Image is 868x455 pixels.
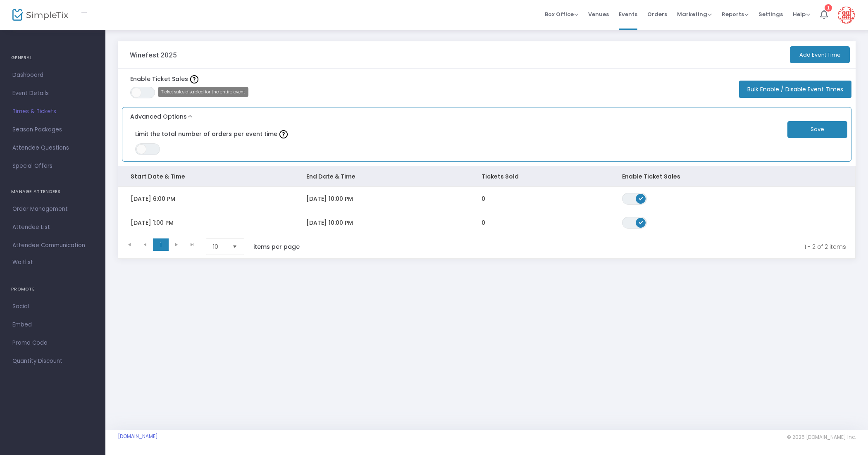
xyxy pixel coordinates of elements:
[131,219,174,227] span: [DATE] 1:00 PM
[135,125,732,143] label: Limit the total number of orders per event time
[619,4,637,25] span: Events
[317,238,846,255] kendo-pager-info: 1 - 2 of 2 items
[11,183,94,200] h4: MANAGE ATTENDEES
[722,10,749,18] span: Reports
[122,107,194,121] button: Advanced Options
[639,196,643,200] span: ON
[12,124,93,135] span: Season Packages
[482,195,485,203] span: 0
[131,195,175,203] span: [DATE] 6:00 PM
[610,166,715,187] th: Enable Ticket Sales
[306,219,353,227] span: [DATE] 10:00 PM
[12,143,93,153] span: Attendee Questions
[279,130,288,138] img: question-mark
[11,281,94,298] h4: PROMOTE
[12,338,93,348] span: Promo Code
[787,121,847,138] button: Save
[12,222,93,233] span: Attendee List
[118,433,158,440] a: [DOMAIN_NAME]
[12,70,93,81] span: Dashboard
[639,220,643,224] span: ON
[647,4,667,25] span: Orders
[130,51,177,59] h3: Winefest 2025
[12,106,93,117] span: Times & Tickets
[12,240,93,251] span: Attendee Communication
[12,258,33,267] span: Waitlist
[253,243,300,251] label: items per page
[12,204,93,214] span: Order Management
[793,10,810,18] span: Help
[153,238,169,251] span: Page 1
[11,50,94,66] h4: GENERAL
[677,10,712,18] span: Marketing
[588,4,609,25] span: Venues
[12,301,93,312] span: Social
[758,4,783,25] span: Settings
[306,195,353,203] span: [DATE] 10:00 PM
[825,4,832,12] div: 1
[482,219,485,227] span: 0
[787,434,856,441] span: © 2025 [DOMAIN_NAME] Inc.
[130,75,198,83] label: Enable Ticket Sales
[229,239,241,255] button: Select
[12,319,93,330] span: Embed
[118,166,294,187] th: Start Date & Time
[469,166,610,187] th: Tickets Sold
[294,166,470,187] th: End Date & Time
[12,88,93,99] span: Event Details
[12,356,93,367] span: Quantity Discount
[739,81,851,98] button: Bulk Enable / Disable Event Times
[118,166,855,235] div: Data table
[158,87,248,97] span: Ticket sales disabled for the entire event
[790,46,850,63] button: Add Event Time
[190,75,198,83] img: question-mark
[545,10,578,18] span: Box Office
[12,161,93,172] span: Special Offers
[213,243,226,251] span: 10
